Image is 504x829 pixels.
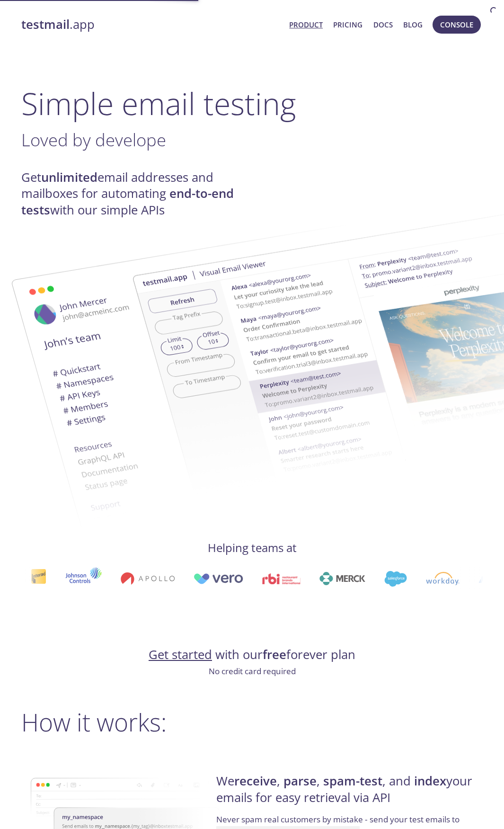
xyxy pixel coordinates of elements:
[120,572,174,585] img: apollo
[149,646,212,663] a: Get started
[263,646,286,663] strong: free
[234,773,277,789] strong: receive
[384,571,407,587] img: salesforce
[319,572,365,585] img: merck
[262,573,300,584] img: rbi
[65,567,101,590] img: johnsoncontrols
[425,572,459,585] img: workday
[216,773,480,813] h4: We , , , and your emails for easy retrieval via API
[414,773,446,789] strong: index
[21,708,483,736] h2: How it works:
[289,18,323,31] a: Product
[21,185,234,218] strong: end-to-end tests
[433,16,481,34] button: Console
[323,773,382,789] strong: spam-test
[41,169,97,186] strong: unlimited
[21,128,166,152] span: Loved by develope
[21,169,252,218] h4: Get email addresses and mailboxes for automating with our simple APIs
[333,18,363,31] a: Pricing
[21,16,70,33] strong: testmail
[403,18,423,31] a: Blog
[440,18,473,31] span: Console
[21,85,483,122] h1: Simple email testing
[21,647,483,663] h4: with our forever plan
[283,773,317,789] strong: parse
[193,573,243,584] img: vero
[373,18,393,31] a: Docs
[21,540,483,555] h4: Helping teams at
[21,665,483,677] p: No credit card required
[30,569,46,589] img: interac
[21,17,282,33] a: testmail.app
